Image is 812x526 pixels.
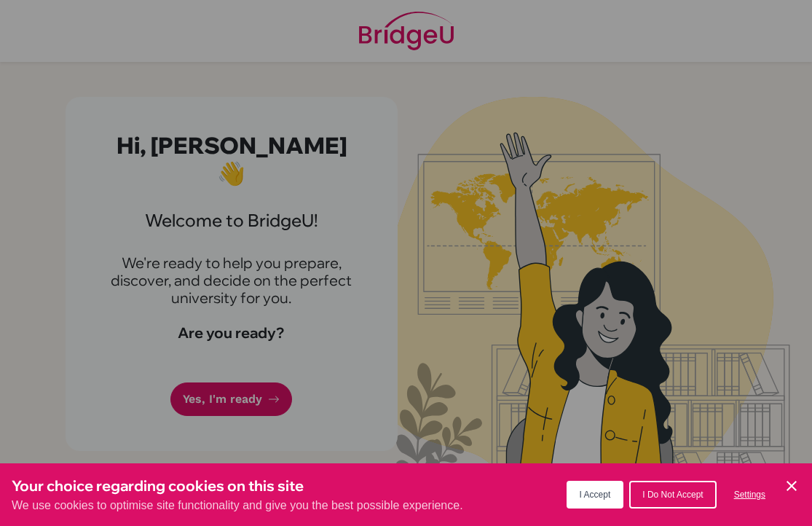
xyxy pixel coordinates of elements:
span: Settings [734,490,765,500]
button: I Accept [567,481,624,509]
button: Save and close [783,477,800,495]
span: I Accept [580,490,611,500]
button: Settings [722,482,777,507]
p: We use cookies to optimise site functionality and give you the best possible experience. [12,497,463,514]
button: I Do Not Accept [629,481,716,509]
h3: Your choice regarding cookies on this site [12,475,463,497]
span: I Do Not Accept [642,490,703,500]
